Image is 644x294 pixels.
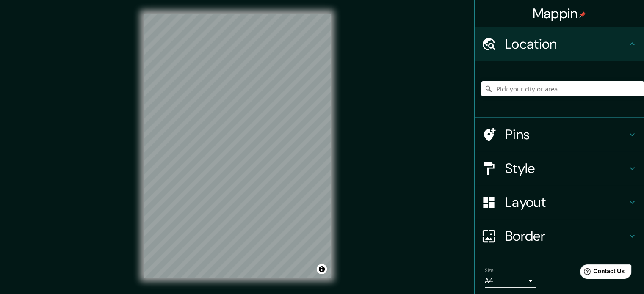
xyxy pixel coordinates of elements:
[317,264,327,274] button: Toggle attribution
[505,228,627,245] h4: Border
[475,118,644,151] div: Pins
[569,261,635,285] iframe: Help widget launcher
[475,151,644,185] div: Style
[144,14,331,278] canvas: Map
[579,11,586,18] img: pin-icon.png
[505,126,627,143] h4: Pins
[505,160,627,177] h4: Style
[481,81,644,96] input: Pick your city or area
[485,267,494,274] label: Size
[533,5,586,22] h4: Mappin
[475,185,644,219] div: Layout
[475,27,644,61] div: Location
[505,36,627,52] h4: Location
[475,219,644,253] div: Border
[505,194,627,211] h4: Layout
[485,274,536,288] div: A4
